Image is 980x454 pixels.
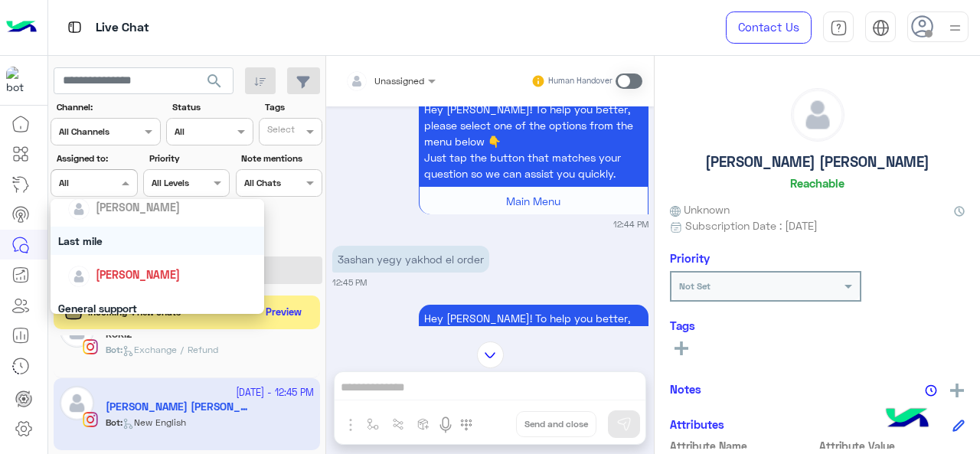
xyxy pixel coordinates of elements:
[68,266,90,287] img: defaultAdmin.png
[419,305,648,396] p: 1/10/2025, 12:45 PM
[51,294,265,322] div: General support
[51,199,265,314] ng-dropdown-panel: Options list
[477,341,504,368] img: scroll
[685,217,818,234] span: Subscription Date : [DATE]
[51,227,265,255] div: Last mile
[670,417,724,431] h6: Attributes
[819,438,965,454] span: Attribute Value
[106,344,122,355] b: :
[872,19,890,37] img: tab
[68,198,90,220] img: defaultAdmin.png
[670,251,710,265] h6: Priority
[83,339,98,354] img: Instagram
[506,194,560,207] span: Main Menu
[516,411,596,437] button: Send and close
[419,96,648,187] p: 1/10/2025, 12:44 PM
[172,100,251,114] label: Status
[705,153,929,171] h5: [PERSON_NAME] [PERSON_NAME]
[548,75,612,87] small: Human Handover
[265,100,321,114] label: Tags
[260,302,309,324] button: Preview
[6,11,37,44] img: Logo
[205,72,224,90] span: search
[790,176,844,190] h6: Reachable
[679,280,710,292] b: Not Set
[96,18,149,38] p: Live Chat
[332,246,489,273] p: 1/10/2025, 12:45 PM
[106,344,120,355] span: Bot
[149,152,228,165] label: Priority
[792,89,844,141] img: defaultAdmin.png
[670,201,730,217] span: Unknown
[265,122,295,140] div: Select
[196,67,234,100] button: search
[946,18,965,38] img: profile
[670,382,701,396] h6: Notes
[96,268,180,281] span: [PERSON_NAME]
[332,276,367,289] small: 12:45 PM
[823,11,854,44] a: tab
[670,438,816,454] span: Attribute Name
[122,344,218,355] span: Exchange / Refund
[65,18,84,37] img: tab
[880,393,934,446] img: hulul-logo.png
[950,384,964,397] img: add
[726,11,812,44] a: Contact Us
[6,67,34,94] img: 317874714732967
[670,318,965,332] h6: Tags
[241,152,320,165] label: Note mentions
[374,75,424,87] span: Unassigned
[613,218,648,230] small: 12:44 PM
[925,384,937,397] img: notes
[57,152,136,165] label: Assigned to:
[96,201,180,214] span: [PERSON_NAME]
[830,19,848,37] img: tab
[57,100,159,114] label: Channel:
